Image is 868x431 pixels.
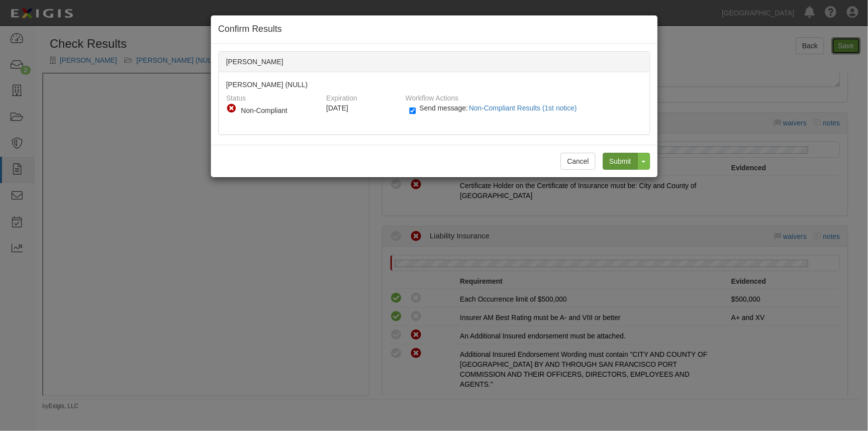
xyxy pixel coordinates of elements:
[326,103,398,113] div: [DATE]
[219,72,650,134] div: [PERSON_NAME] (NULL)
[469,104,577,112] span: Non-Compliant Results (1st notice)
[326,90,357,103] label: Expiration
[419,104,580,112] span: Send message:
[219,52,650,72] div: [PERSON_NAME]
[226,90,246,103] label: Status
[218,23,650,36] h4: Confirm Results
[405,90,458,103] label: Workflow Actions
[603,153,638,170] input: Submit
[468,102,581,114] button: Send message:
[409,105,416,116] input: Send message:Non-Compliant Results (1st notice)
[561,153,595,170] button: Cancel
[241,106,316,115] div: Non-Compliant
[226,103,237,114] i: Non-Compliant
